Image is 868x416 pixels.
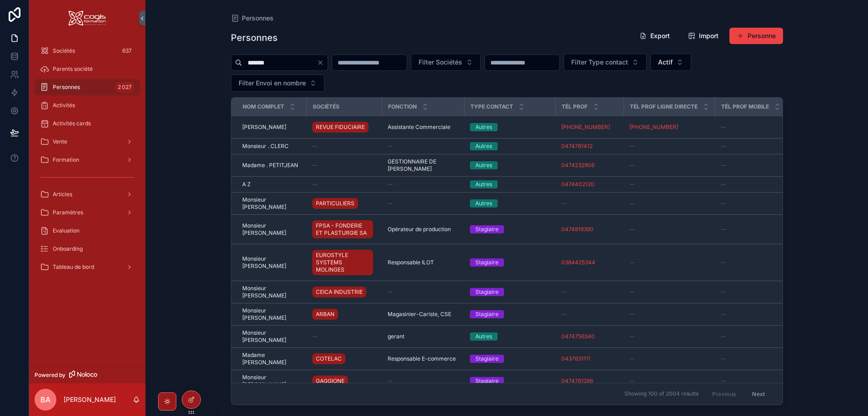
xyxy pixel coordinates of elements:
[721,181,783,188] a: --
[388,311,459,318] a: Magasinier-Cariste, CSE
[242,162,298,169] span: Madame . PETITJEAN
[312,196,377,211] a: PARTICULIERS
[629,226,635,233] span: --
[721,333,726,340] span: --
[53,209,83,216] span: Paramètres
[629,311,635,318] span: --
[629,200,635,207] span: --
[388,377,393,385] span: --
[316,222,369,237] span: FPSA - FONDERIE ET PLASTURGIE SA
[721,200,783,207] a: --
[470,199,550,208] a: Autres
[35,79,140,95] a: Personnes2 027
[475,332,492,341] div: Autres
[624,391,698,398] span: Showing 100 of 2004 results
[316,377,344,385] span: GAGGIONE
[629,288,710,296] a: --
[312,376,348,386] a: GAGGIONE
[312,333,377,340] a: --
[475,258,499,267] div: Stagiaire
[475,355,499,363] div: Stagiaire
[231,31,278,44] h1: Personnes
[388,377,459,385] a: --
[721,355,783,362] a: --
[721,124,783,131] a: --
[53,84,80,91] span: Personnes
[561,333,619,340] a: 0474756340
[475,288,499,296] div: Stagiaire
[561,181,594,188] a: 0474402120
[475,142,492,150] div: Autres
[312,352,377,366] a: COTELAC
[242,255,301,270] span: Monsieur [PERSON_NAME]
[475,310,499,318] div: Stagiaire
[53,65,93,73] span: Parents société
[316,355,342,362] span: COTELAC
[562,103,588,110] span: Tél prof
[629,200,710,207] a: --
[312,162,377,169] a: --
[312,220,373,238] a: FPSA - FONDERIE ET PLASTURGIE SA
[629,124,710,131] a: [PHONE_NUMBER]
[721,143,783,150] a: --
[470,123,550,131] a: Autres
[721,162,726,169] span: --
[312,309,338,320] a: ARBAN
[721,333,783,340] a: --
[629,143,635,150] span: --
[470,225,550,233] a: Stagiaire
[388,143,393,150] span: --
[721,181,726,188] span: --
[721,377,726,385] span: --
[721,124,726,131] span: --
[53,156,79,163] span: Formation
[53,47,75,54] span: Sociétés
[120,45,135,56] div: 637
[721,200,726,207] span: --
[35,61,140,77] a: Parents société
[729,28,783,44] a: Personne
[316,311,334,318] span: ARBAN
[242,196,301,211] span: Monsieur [PERSON_NAME]
[561,355,619,362] a: 0437631111
[721,143,726,150] span: --
[561,377,619,385] a: 0474761266
[35,204,140,221] a: Paramètres
[721,259,783,266] a: --
[388,226,451,233] span: Opérateur de production
[316,288,363,296] span: CEICA INDUSTRIE
[721,288,783,296] a: --
[561,143,593,150] a: 0474761412
[388,333,459,340] a: gerant
[388,311,451,318] span: Magasinier-Cariste, CSE
[29,366,145,383] a: Powered by
[316,200,354,207] span: PARTICULIERS
[40,394,50,405] span: BA
[629,181,635,188] span: --
[629,355,635,362] span: --
[312,198,358,209] a: PARTICULIERS
[561,288,567,296] span: --
[388,181,459,188] a: --
[658,58,673,67] span: Actif
[242,222,301,237] a: Monsieur [PERSON_NAME]
[312,248,377,277] a: EUROSTYLE SYSTEMS MOLINGES
[53,245,83,253] span: Onboarding
[632,28,677,44] button: Export
[35,371,65,379] span: Powered by
[388,158,459,173] a: GESTIONNAIRE DE [PERSON_NAME]
[470,355,550,363] a: Stagiaire
[629,355,710,362] a: --
[242,374,301,388] a: Monsieur [PERSON_NAME]
[35,259,140,275] a: Tableau de bord
[388,333,404,340] span: gerant
[629,162,710,169] a: --
[561,226,594,233] a: 0474819390
[629,124,678,131] a: [PHONE_NUMBER]
[721,311,726,318] span: --
[312,307,377,322] a: ARBAN
[475,161,492,169] div: Autres
[721,259,726,266] span: --
[629,288,635,296] span: --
